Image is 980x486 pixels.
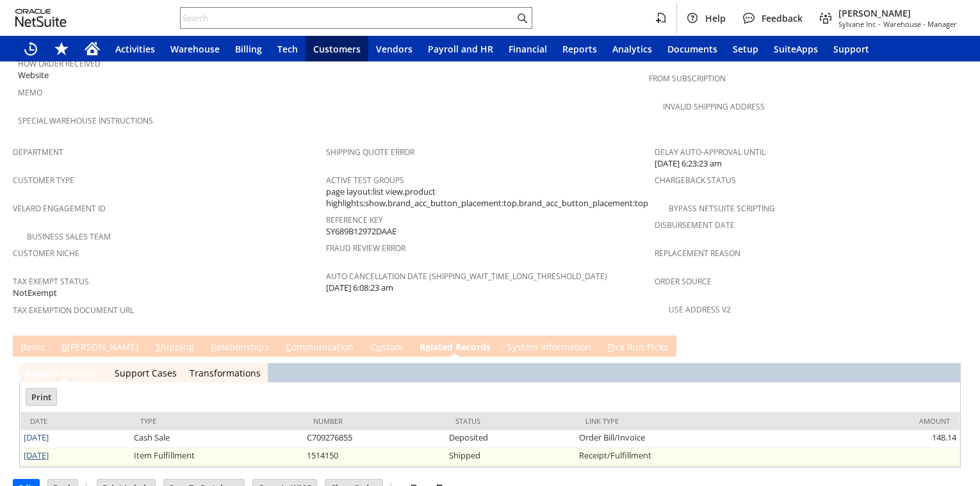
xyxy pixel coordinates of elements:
a: Customer Niche [13,248,79,259]
a: Pick Run Picks [605,341,671,355]
svg: Search [514,10,530,26]
a: [DATE] [24,450,49,461]
svg: logo [15,9,67,27]
span: [PERSON_NAME] [838,7,957,19]
a: Relationships [208,341,272,355]
span: Documents [667,43,717,55]
a: [DATE] [24,432,49,443]
span: l [37,367,39,379]
td: Item Fulfillment [131,448,304,466]
svg: Recent Records [23,41,38,56]
svg: Home [85,41,100,56]
a: Special Warehouse Instructions [18,115,153,126]
span: C [286,341,291,353]
span: - [878,19,881,29]
input: Print [26,389,56,405]
td: Shipped [446,448,576,466]
a: Order Source [655,276,712,287]
a: SuiteApps [766,36,826,61]
span: Payroll and HR [428,43,493,55]
span: P [608,341,613,353]
a: Support Cases [115,367,177,379]
td: 148.14 [778,430,960,448]
input: Search [181,10,514,26]
a: Customers [306,36,368,61]
a: Bypass NetSuite Scripting [669,203,775,214]
span: NotExempt [13,287,57,299]
a: B[PERSON_NAME] [58,341,142,355]
span: I [21,341,24,353]
a: Active Test Groups [326,175,404,186]
span: Vendors [376,43,412,55]
a: Billing [227,36,270,61]
td: Deposited [446,430,576,448]
span: u [376,341,382,353]
a: Transformations [190,367,261,379]
span: y [512,341,517,353]
span: Tech [277,43,298,55]
span: [DATE] 6:08:23 am [326,282,393,294]
span: Sylvane Inc [838,19,876,29]
a: Custom [367,341,406,355]
span: Setup [733,43,758,55]
td: Cash Sale [131,430,304,448]
a: Invalid Shipping Address [663,101,765,112]
a: Documents [660,36,725,61]
a: Warehouse [163,36,227,61]
a: System Information [504,341,594,355]
td: 1514150 [304,448,445,466]
a: Shipping Quote Error [326,147,414,158]
a: Related Records [26,367,97,379]
span: Analytics [612,43,652,55]
a: Reports [555,36,605,61]
a: Fraud Review Error [326,243,405,254]
a: Replacement reason [655,248,740,259]
td: C709276855 [304,430,445,448]
a: Unrolled view on [944,338,960,353]
div: Number [313,416,436,426]
span: Feedback [762,12,803,24]
a: Items [18,341,48,355]
span: B [61,341,67,353]
a: Tax Exemption Document URL [13,305,134,316]
a: From Subscription [649,73,726,84]
a: Analytics [605,36,660,61]
div: Link Type [585,416,769,426]
span: SuiteApps [774,43,818,55]
a: Customer Type [13,175,74,186]
span: SY689B12972DAAE [326,225,396,238]
span: Reports [562,43,597,55]
a: Tech [270,36,306,61]
a: Delay Auto-Approval Until [655,147,765,158]
span: Activities [115,43,155,55]
a: Communication [282,341,357,355]
td: Receipt/Fulfillment [576,448,778,466]
a: Department [13,147,63,158]
a: Memo [18,87,42,98]
span: Warehouse [170,43,220,55]
a: Home [77,36,108,61]
a: Related Records [416,341,494,355]
a: Chargeback Status [655,175,736,186]
span: Financial [509,43,547,55]
td: Order Bill/Invoice [576,430,778,448]
a: Reference Key [326,215,383,225]
a: Tax Exempt Status [13,276,89,287]
svg: Shortcuts [54,41,69,56]
a: Auto Cancellation Date (shipping_wait_time_long_threshold_date) [326,271,607,282]
a: Velaro Engagement ID [13,203,106,214]
a: Use Address V2 [669,304,731,315]
span: Customers [313,43,361,55]
div: Type [140,416,294,426]
a: Vendors [368,36,420,61]
a: Disbursement Date [655,220,735,231]
span: S [156,341,161,353]
a: Payroll and HR [420,36,501,61]
div: Shortcuts [46,36,77,61]
span: Billing [235,43,262,55]
a: Activities [108,36,163,61]
a: Shipping [152,341,197,355]
span: Support [833,43,869,55]
div: Date [30,416,121,426]
a: Recent Records [15,36,46,61]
